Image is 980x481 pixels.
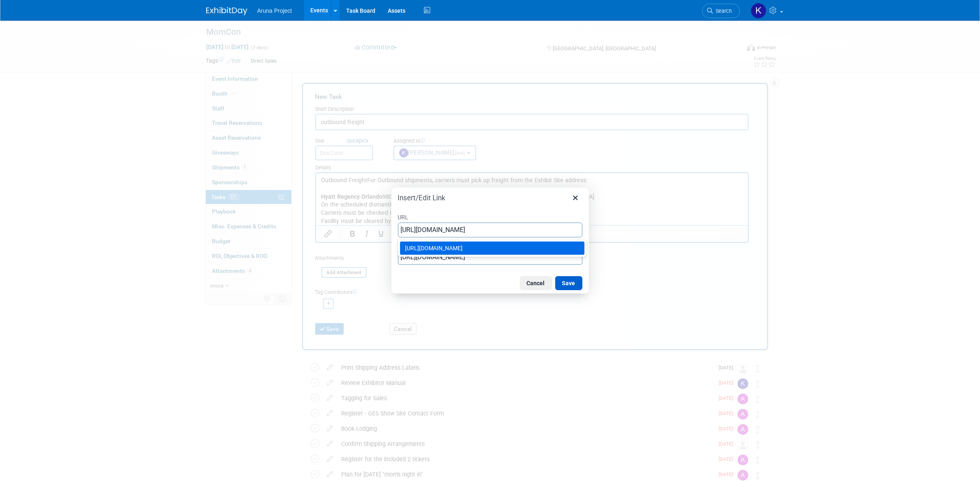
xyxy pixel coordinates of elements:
div: https://ordering.ges.com/052602882/freightinfo [400,242,584,255]
button: Close [568,191,582,205]
div: [URL][DOMAIN_NAME] [405,243,581,253]
span: Aruna Project [257,7,292,14]
label: Text to display [398,239,582,250]
span: Search [713,8,732,14]
button: Cancel [520,276,552,290]
p: Outbound FreightFor Outbound shipments, carriers must pick up freight from the Exhibit Site addre... [5,3,427,52]
label: URL [398,211,582,222]
button: Save [555,276,582,290]
h1: Insert/Edit Link [398,193,446,202]
body: Rich Text Area. Press ALT-0 for help. [5,3,428,52]
div: Insert/Edit Link [391,188,589,293]
img: Kristal Miller [751,3,766,19]
a: Search [702,4,740,18]
b: Hyatt Regency Orlando [5,20,66,27]
img: ExhibitDay [206,7,247,15]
